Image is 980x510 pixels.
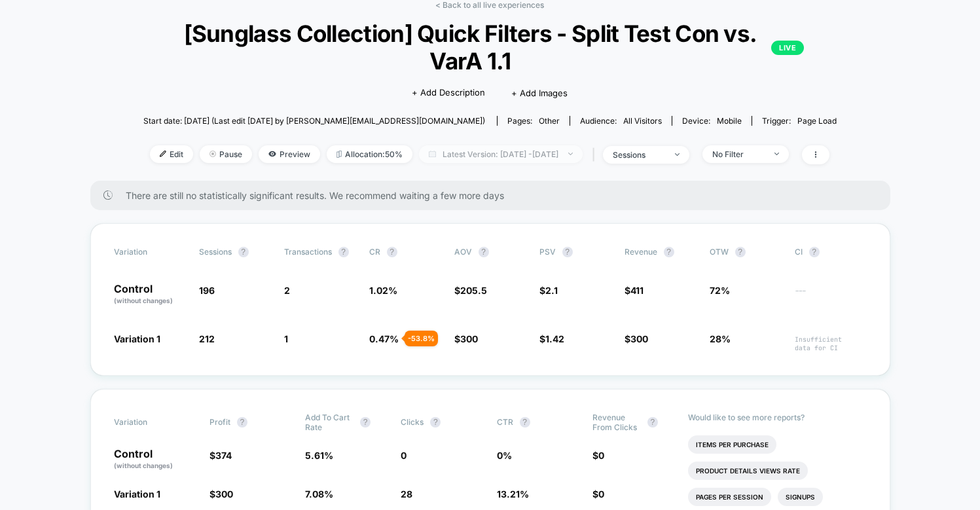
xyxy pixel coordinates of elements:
p: Would like to see more reports? [688,412,867,422]
img: calendar [429,151,436,157]
span: CI [795,247,867,257]
div: Pages: [507,116,560,126]
span: Pause [200,145,252,163]
span: --- [795,287,867,306]
span: mobile [717,116,742,126]
span: Profit [209,417,230,427]
span: | [589,145,603,164]
span: 0 [401,450,407,461]
div: sessions [613,150,665,160]
img: rebalance [336,151,342,158]
span: 300 [460,333,478,344]
span: 7.08 % [305,488,333,500]
span: + Add Description [412,86,485,100]
span: $ [539,285,558,296]
button: ? [647,417,658,428]
span: OTW [710,247,782,257]
span: $ [592,488,604,500]
li: Product Details Views Rate [688,462,808,480]
span: Device: [672,116,752,126]
span: Clicks [401,417,424,427]
li: Pages Per Session [688,488,771,506]
span: 0 [598,488,604,500]
button: ? [238,247,249,257]
span: $ [625,333,648,344]
span: $ [454,285,487,296]
span: Edit [150,145,193,163]
button: ? [664,247,674,257]
button: ? [809,247,820,257]
img: edit [160,151,166,157]
span: 28 [401,488,412,500]
img: end [568,153,573,155]
span: 28% [710,333,731,344]
span: 13.21 % [497,488,529,500]
span: 72% [710,285,730,296]
span: $ [209,488,233,500]
span: [Sunglass Collection] Quick Filters - Split Test Con vs. VarA 1.1 [176,20,805,75]
p: LIVE [771,41,804,55]
span: Transactions [284,247,332,257]
span: CTR [497,417,513,427]
span: 1.02 % [369,285,397,296]
img: end [209,151,216,157]
span: Variation 1 [114,488,160,500]
span: Revenue [625,247,657,257]
span: 205.5 [460,285,487,296]
span: $ [539,333,564,344]
div: - 53.8 % [405,331,438,346]
span: PSV [539,247,556,257]
button: ? [237,417,247,428]
span: 196 [199,285,215,296]
span: 2 [284,285,290,296]
div: Audience: [580,116,662,126]
img: end [675,153,680,156]
span: Insufficient data for CI [795,335,867,352]
span: $ [209,450,232,461]
span: Variation [114,412,186,432]
span: There are still no statistically significant results. We recommend waiting a few more days [126,190,864,201]
img: end [774,153,779,155]
span: Page Load [797,116,837,126]
button: ? [338,247,349,257]
span: $ [454,333,478,344]
button: ? [520,417,530,428]
span: other [539,116,560,126]
span: 1.42 [545,333,564,344]
span: 1 [284,333,288,344]
span: 2.1 [545,285,558,296]
span: (without changes) [114,297,173,304]
span: Add To Cart Rate [305,412,354,432]
div: Trigger: [762,116,837,126]
span: CR [369,247,380,257]
span: 374 [215,450,232,461]
button: ? [360,417,371,428]
span: 212 [199,333,215,344]
p: Control [114,448,196,471]
span: $ [592,450,604,461]
p: Control [114,283,186,306]
div: No Filter [712,149,765,159]
span: 300 [630,333,648,344]
button: ? [430,417,441,428]
button: ? [387,247,397,257]
span: (without changes) [114,462,173,469]
span: Variation 1 [114,333,160,344]
span: 0 [598,450,604,461]
span: Sessions [199,247,232,257]
span: Variation [114,247,186,257]
span: 5.61 % [305,450,333,461]
span: $ [625,285,644,296]
button: ? [479,247,489,257]
span: 300 [215,488,233,500]
span: 0 % [497,450,512,461]
span: 411 [630,285,644,296]
span: Allocation: 50% [327,145,412,163]
button: ? [562,247,573,257]
li: Signups [778,488,823,506]
span: All Visitors [623,116,662,126]
span: AOV [454,247,472,257]
span: Revenue From Clicks [592,412,641,432]
span: 0.47 % [369,333,399,344]
span: + Add Images [511,88,568,98]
